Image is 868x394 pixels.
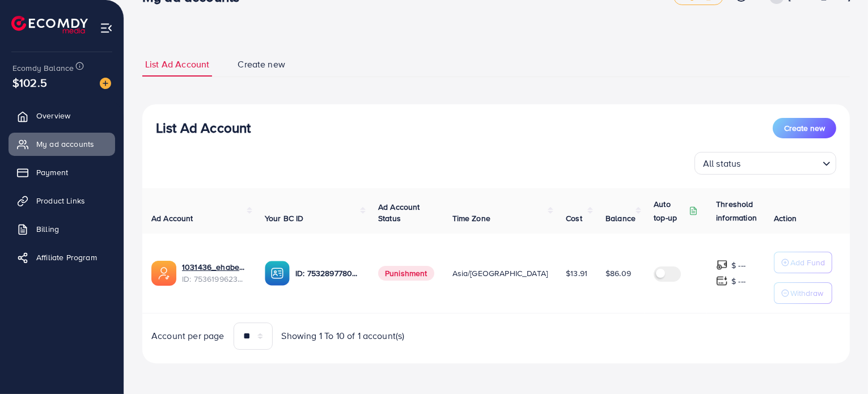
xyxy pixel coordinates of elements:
[36,138,94,150] span: My ad accounts
[774,213,797,224] span: Action
[9,133,115,155] a: My ad accounts
[265,213,304,224] span: Your BC ID
[100,78,111,89] img: image
[716,259,728,271] img: top-up amount
[716,197,772,224] p: Threshold information
[282,329,405,342] span: Showing 1 To 10 of 1 account(s)
[773,118,836,138] button: Create new
[36,252,97,263] span: Affiliate Program
[452,268,548,279] span: Asia/[GEOGRAPHIC_DATA]
[182,261,247,285] div: <span class='underline'>1031436_ehabecomdy_1754658238197</span></br>7536199623875051537
[654,197,687,224] p: Auto top-up
[774,252,832,273] button: Add Fund
[790,256,825,269] p: Add Fund
[12,62,74,74] span: Ecomdy Balance
[11,16,88,33] img: logo
[716,275,728,287] img: top-up amount
[744,153,818,172] input: Search for option
[9,189,115,212] a: Product Links
[36,195,85,206] span: Product Links
[36,110,70,121] span: Overview
[731,259,746,272] p: $ ---
[238,58,285,71] span: Create new
[36,167,68,178] span: Payment
[151,329,225,342] span: Account per page
[566,213,582,224] span: Cost
[151,261,176,286] img: ic-ads-acc.e4c84228.svg
[566,268,587,279] span: $13.91
[606,213,636,224] span: Balance
[9,246,115,269] a: Affiliate Program
[784,122,825,134] span: Create new
[378,266,434,281] span: Punishment
[452,213,490,224] span: Time Zone
[295,266,360,280] p: ID: 7532897780960952328
[790,286,823,300] p: Withdraw
[9,161,115,184] a: Payment
[36,223,59,235] span: Billing
[12,74,47,91] span: $102.5
[695,152,836,175] div: Search for option
[9,218,115,240] a: Billing
[182,273,247,285] span: ID: 7536199623875051537
[145,58,209,71] span: List Ad Account
[820,343,859,385] iframe: Chat
[151,213,193,224] span: Ad Account
[9,104,115,127] a: Overview
[265,261,290,286] img: ic-ba-acc.ded83a64.svg
[378,201,420,224] span: Ad Account Status
[606,268,631,279] span: $86.09
[731,274,746,288] p: $ ---
[774,282,832,304] button: Withdraw
[701,155,743,172] span: All status
[100,22,113,35] img: menu
[182,261,247,273] a: 1031436_ehabecomdy_1754658238197
[156,120,251,136] h3: List Ad Account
